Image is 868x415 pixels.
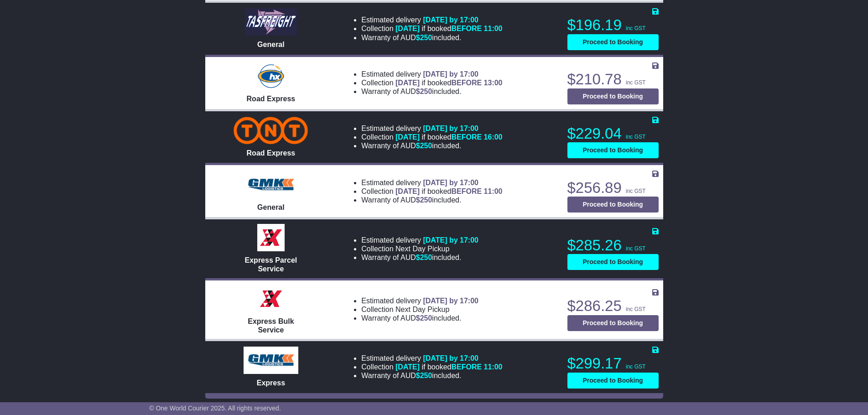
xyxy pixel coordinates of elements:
li: Estimated delivery [361,70,502,78]
li: Warranty of AUD included. [361,253,478,262]
span: [DATE] [395,25,420,32]
span: Road Express [247,149,296,157]
span: 11:00 [484,187,503,195]
img: Hunter Express: Road Express [256,62,286,90]
li: Estimated delivery [361,354,502,363]
span: $ [416,314,432,322]
span: [DATE] by 17:00 [423,124,478,132]
span: 250 [420,314,432,322]
span: [DATE] by 17:00 [423,354,478,362]
li: Collection [361,305,478,314]
span: if booked [395,363,502,371]
span: Express [257,379,285,387]
li: Collection [361,24,502,33]
span: 11:00 [484,363,503,371]
span: Next Day Pickup [395,245,449,253]
span: inc GST [626,25,645,31]
p: $210.78 [567,70,659,88]
span: if booked [395,79,502,87]
p: $299.17 [567,354,659,373]
li: Collection [361,133,502,141]
span: 250 [420,254,432,261]
span: 13:00 [484,79,503,87]
span: [DATE] by 17:00 [423,297,478,305]
span: [DATE] by 17:00 [423,16,478,24]
li: Warranty of AUD included. [361,141,502,150]
span: inc GST [626,188,645,194]
span: $ [416,34,432,41]
button: Proceed to Booking [567,142,659,158]
span: inc GST [626,363,645,370]
span: $ [416,254,432,261]
li: Warranty of AUD included. [361,196,502,204]
li: Warranty of AUD included. [361,371,502,380]
button: Proceed to Booking [567,88,659,104]
span: BEFORE [451,79,482,87]
li: Collection [361,363,502,371]
span: 250 [420,34,432,41]
span: Express Bulk Service [248,317,294,334]
li: Warranty of AUD included. [361,33,502,42]
span: Road Express [247,95,296,103]
span: [DATE] by 17:00 [423,179,478,187]
li: Warranty of AUD included. [361,314,478,322]
button: Proceed to Booking [567,254,659,270]
span: $ [416,88,432,95]
span: BEFORE [451,133,482,141]
span: BEFORE [451,187,482,195]
button: Proceed to Booking [567,34,659,50]
span: [DATE] [395,79,420,87]
img: TNT Domestic: Road Express [234,117,308,144]
span: 250 [420,372,432,379]
span: BEFORE [451,25,482,32]
img: GMK Logistics: General [244,171,298,198]
p: $286.25 [567,297,659,315]
button: Proceed to Booking [567,373,659,389]
p: $196.19 [567,16,659,34]
img: GMK Logistics: Express [244,347,298,374]
button: Proceed to Booking [567,197,659,213]
span: Express Parcel Service [245,256,297,273]
span: inc GST [626,79,645,86]
span: if booked [395,25,502,32]
span: [DATE] by 17:00 [423,236,478,244]
span: $ [416,142,432,150]
span: [DATE] [395,187,420,195]
span: 16:00 [484,133,503,141]
button: Proceed to Booking [567,315,659,331]
span: 11:00 [484,25,503,32]
img: Tasfreight: General [245,8,297,36]
span: [DATE] by 17:00 [423,70,478,78]
span: inc GST [626,134,645,140]
li: Collection [361,244,478,253]
span: inc GST [626,245,645,252]
span: inc GST [626,306,645,312]
img: Border Express: Express Parcel Service [257,224,285,251]
span: General [257,41,285,48]
span: if booked [395,187,502,195]
li: Warranty of AUD included. [361,87,502,96]
li: Collection [361,78,502,87]
li: Estimated delivery [361,178,502,187]
li: Estimated delivery [361,236,478,244]
span: 250 [420,142,432,150]
li: Estimated delivery [361,124,502,133]
span: [DATE] [395,133,420,141]
span: $ [416,196,432,204]
p: $285.26 [567,236,659,254]
span: 250 [420,196,432,204]
span: Next Day Pickup [395,306,449,313]
li: Estimated delivery [361,16,502,24]
span: $ [416,372,432,379]
p: $229.04 [567,124,659,143]
li: Collection [361,187,502,196]
span: General [257,203,285,211]
span: if booked [395,133,502,141]
span: © One World Courier 2025. All rights reserved. [149,405,281,412]
span: 250 [420,88,432,95]
span: BEFORE [451,363,482,371]
p: $256.89 [567,179,659,197]
span: [DATE] [395,363,420,371]
img: Border Express: Express Bulk Service [257,285,285,312]
li: Estimated delivery [361,296,478,305]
